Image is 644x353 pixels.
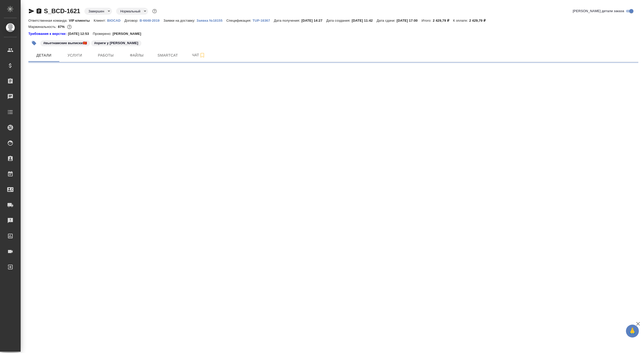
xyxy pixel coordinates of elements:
[119,9,142,13] button: Нормальный
[199,52,205,58] svg: Подписаться
[274,19,301,22] p: Дата получения:
[36,8,42,14] button: Скопировать ссылку
[62,52,87,59] span: Услуги
[112,31,145,36] p: [PERSON_NAME]
[453,19,469,22] p: К оплате:
[422,19,433,22] p: Итого:
[151,8,158,14] button: Доп статусы указывают на важность/срочность заказа
[69,19,94,22] p: VIP клиенты
[28,31,68,36] a: Требования к верстке:
[40,41,91,45] span: вьетнамские выписки🇻🇳
[140,19,163,22] p: B-6648-2019
[84,8,112,15] div: Завершен
[28,31,68,36] div: Нажми, чтобы открыть папку с инструкцией
[107,19,124,22] p: BIOCAD
[91,41,142,45] span: ориги у Нины
[186,52,211,58] span: Чат
[469,19,489,22] p: 2 429,79 ₽
[226,19,252,22] p: Спецификация:
[163,19,196,22] p: Заявки на доставку:
[28,25,58,29] p: Маржинальность:
[433,19,453,22] p: 2 429,79 ₽
[68,31,93,36] p: [DATE] 12:53
[124,52,149,59] span: Файлы
[93,31,113,36] p: Проверено:
[28,8,35,14] button: Скопировать ссылку для ЯМессенджера
[107,18,124,22] a: BIOCAD
[66,23,73,30] button: 255.40 RUB;
[28,19,69,22] p: Ответственная команда:
[197,19,227,22] p: Заявка №18155
[628,326,637,336] span: 🙏
[28,37,40,49] button: Добавить тэг
[377,19,397,22] p: Дата сдачи:
[94,19,107,22] p: Клиент:
[397,19,422,22] p: [DATE] 17:00
[253,19,274,22] p: TUP-16367
[301,19,326,22] p: [DATE] 14:27
[573,9,624,14] span: [PERSON_NAME] детали заказа
[326,19,352,22] p: Дата создания:
[140,18,163,22] a: B-6648-2019
[43,41,87,46] p: #вьетнамские выписки🇻🇳
[58,25,66,29] p: 87%
[94,41,138,46] p: #ориги у [PERSON_NAME]
[116,8,148,15] div: Завершен
[44,7,80,14] a: S_BCD-1621
[87,9,106,13] button: Завершен
[253,18,274,22] a: TUP-16367
[197,18,227,23] button: Заявка №18155
[155,52,180,59] span: Smartcat
[626,325,639,338] button: 🙏
[352,19,377,22] p: [DATE] 11:42
[93,52,118,59] span: Работы
[124,19,140,22] p: Договор:
[31,52,56,59] span: Детали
